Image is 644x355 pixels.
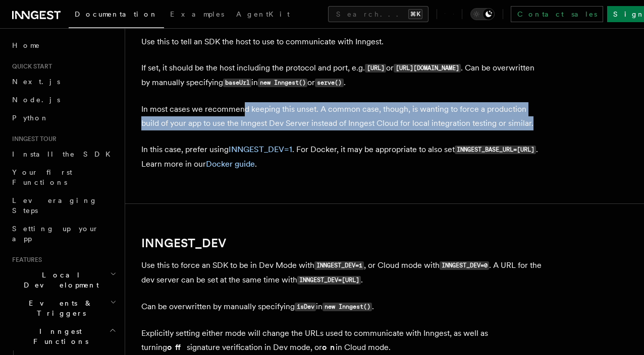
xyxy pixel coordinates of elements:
[8,91,119,109] a: Node.js
[69,3,164,28] a: Documentation
[12,225,99,243] span: Setting up your app
[297,276,361,285] code: INNGEST_DEV=[URL]
[236,10,290,18] span: AgentKit
[164,3,230,27] a: Examples
[230,3,296,27] a: AgentKit
[141,236,226,250] a: INNGEST_DEV
[8,266,119,294] button: Local Development
[12,96,60,104] span: Node.js
[315,79,343,87] code: serve()
[8,220,119,248] a: Setting up your app
[206,159,255,169] a: Docker guide
[365,64,386,73] code: [URL]
[141,61,545,90] p: If set, it should be the host including the protocol and port, e.g. or . Can be overwritten by ma...
[470,8,495,20] button: Toggle dark mode
[328,6,428,22] button: Search...⌘K
[511,6,603,22] a: Contact sales
[223,79,251,87] code: baseUrl
[394,64,461,73] code: [URL][DOMAIN_NAME]
[8,294,119,322] button: Events & Triggers
[8,109,119,127] a: Python
[8,191,119,220] a: Leveraging Steps
[12,168,72,186] span: Your first Functions
[8,163,119,191] a: Your first Functions
[8,298,110,318] span: Events & Triggers
[8,326,109,346] span: Inngest Functions
[8,36,119,54] a: Home
[8,73,119,91] a: Next.js
[8,62,52,70] span: Quick start
[167,342,187,352] strong: off
[12,40,40,50] span: Home
[408,9,422,19] kbd: ⌘K
[229,145,292,154] a: INNGEST_DEV=1
[295,303,316,311] code: isDev
[440,261,489,270] code: INNGEST_DEV=0
[141,326,545,354] p: Explicitly setting either mode will change the URLs used to communicate with Inngest, as well as ...
[141,35,545,49] p: Use this to tell an SDK the host to use to communicate with Inngest.
[314,261,364,270] code: INNGEST_DEV=1
[8,135,57,143] span: Inngest tour
[8,270,110,290] span: Local Development
[8,256,42,264] span: Features
[141,102,545,130] p: In most cases we recommend keeping this unset. A common case, though, is wanting to force a produ...
[75,10,158,18] span: Documentation
[322,342,336,352] strong: on
[141,300,545,314] p: Can be overwritten by manually specifying in .
[12,150,117,158] span: Install the SDK
[170,10,224,18] span: Examples
[141,143,545,171] p: In this case, prefer using . For Docker, it may be appropriate to also set . Learn more in our .
[12,78,60,86] span: Next.js
[323,303,372,311] code: new Inngest()
[12,114,49,122] span: Python
[8,145,119,163] a: Install the SDK
[8,322,119,350] button: Inngest Functions
[12,196,97,215] span: Leveraging Steps
[258,79,307,87] code: new Inngest()
[141,258,545,288] p: Use this to force an SDK to be in Dev Mode with , or Cloud mode with . A URL for the dev server c...
[455,146,536,154] code: INNGEST_BASE_URL=[URL]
